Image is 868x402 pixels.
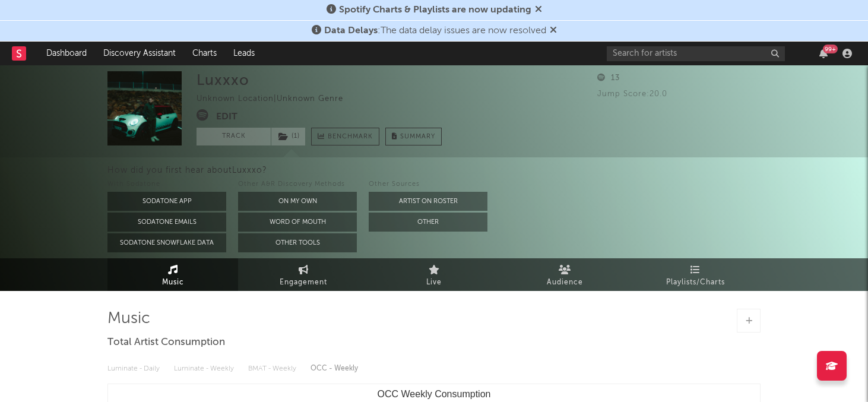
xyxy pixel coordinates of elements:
a: Engagement [238,258,369,291]
button: Track [197,128,271,145]
div: 99 + [823,45,838,53]
button: Artist on Roster [369,192,487,211]
div: Unknown Location | Unknown Genre [197,92,357,106]
span: Audience [547,276,583,290]
a: Playlists/Charts [630,258,761,291]
span: Spotify Charts & Playlists are now updating [339,5,531,15]
span: ( 1 ) [271,128,306,145]
button: 99+ [819,49,828,58]
button: Summary [385,128,442,145]
span: Live [426,276,442,290]
button: Edit [216,109,237,124]
span: Total Artist Consumption [107,335,225,350]
span: Playlists/Charts [666,276,725,290]
text: OCC Weekly Consumption [378,389,491,399]
button: Other Tools [238,233,357,252]
button: Sodatone Snowflake Data [107,233,226,252]
button: On My Own [238,192,357,211]
span: Engagement [280,276,327,290]
span: : The data delay issues are now resolved [324,26,546,36]
div: Other Sources [369,178,487,192]
div: How did you first hear about Luxxxo ? [107,163,868,178]
button: Sodatone App [107,192,226,211]
button: Word Of Mouth [238,213,357,232]
a: Benchmark [311,128,379,145]
a: Discovery Assistant [95,42,184,65]
div: Luxxxo [197,71,249,88]
a: Dashboard [38,42,95,65]
span: Music [162,276,184,290]
a: Leads [225,42,263,65]
a: Charts [184,42,225,65]
button: (1) [271,128,305,145]
span: Dismiss [535,5,542,15]
a: Live [369,258,499,291]
button: Other [369,213,487,232]
a: Audience [499,258,630,291]
div: With Sodatone [107,178,226,192]
span: Summary [400,134,435,140]
input: Search for artists [607,46,785,61]
span: Data Delays [324,26,378,36]
span: Dismiss [550,26,557,36]
button: Sodatone Emails [107,213,226,232]
span: 13 [597,74,620,82]
a: Music [107,258,238,291]
span: Jump Score: 20.0 [597,90,667,98]
span: Benchmark [328,130,373,144]
div: Other A&R Discovery Methods [238,178,357,192]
